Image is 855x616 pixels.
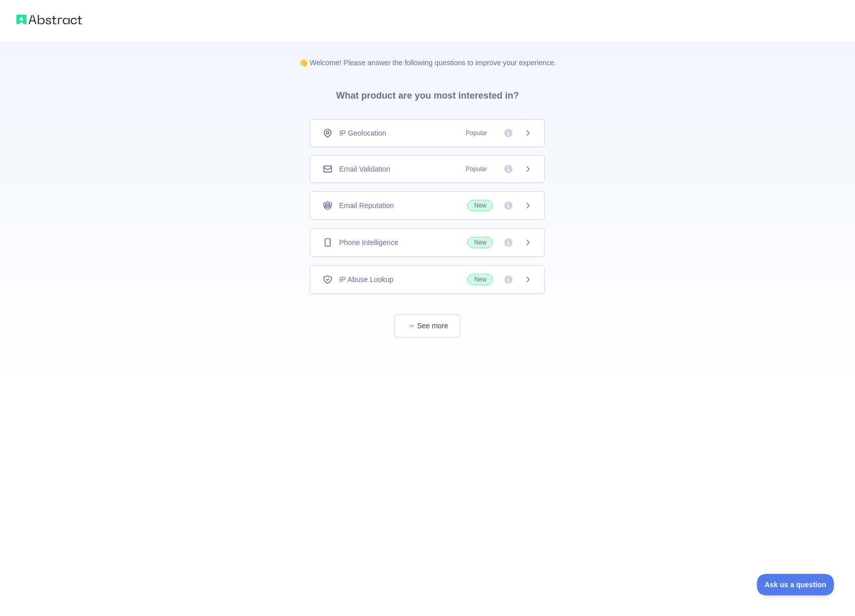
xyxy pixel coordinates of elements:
span: Phone Intelligence [339,237,398,248]
span: Popular [460,164,493,174]
span: IP Geolocation [339,128,386,138]
button: See more [394,314,460,338]
span: Email Validation [339,164,390,174]
span: Email Reputation [339,200,394,211]
span: New [467,274,493,285]
span: New [467,200,493,211]
span: IP Abuse Lookup [339,274,393,285]
p: 👋 Welcome! Please answer the following questions to improve your experience. [282,41,573,68]
h3: What product are you most interested in? [319,68,535,119]
span: Popular [460,128,493,138]
span: New [467,237,493,248]
img: Abstract logo [16,12,82,27]
iframe: Toggle Customer Support [757,574,834,595]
